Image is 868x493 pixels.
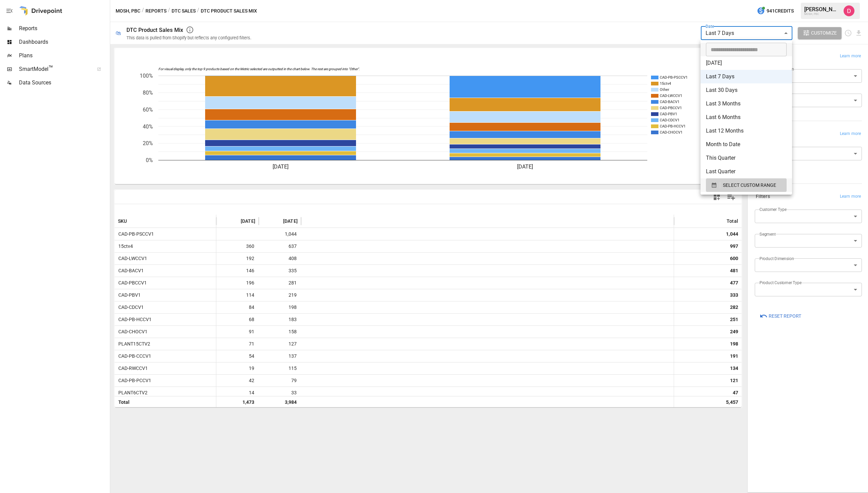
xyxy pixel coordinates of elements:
[701,124,792,138] li: Last 12 Months
[701,151,792,165] li: This Quarter
[723,181,776,190] span: SELECT CUSTOM RANGE
[701,111,792,124] li: Last 6 Months
[701,83,792,97] li: Last 30 Days
[701,97,792,111] li: Last 3 Months
[706,178,787,192] button: SELECT CUSTOM RANGE
[701,138,792,151] li: Month to Date
[701,165,792,178] li: Last Quarter
[701,70,792,83] li: Last 7 Days
[701,56,792,70] li: [DATE]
